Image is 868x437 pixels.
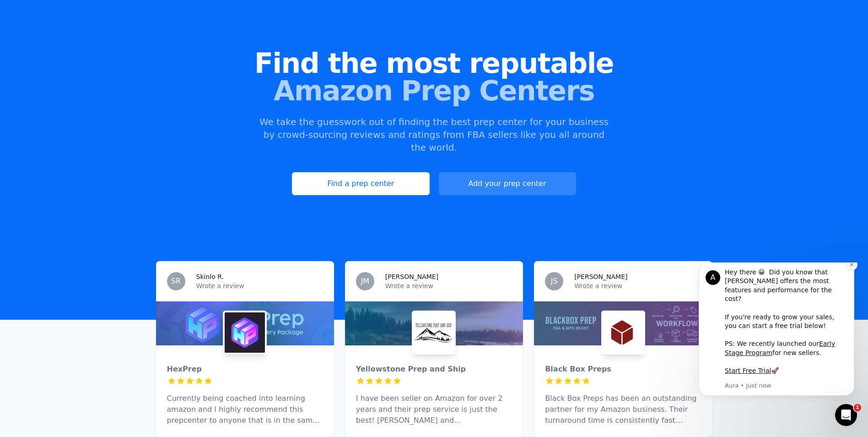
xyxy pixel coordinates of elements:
div: Message content [40,5,162,118]
span: SR [171,278,181,285]
iframe: Intercom live chat [835,404,857,426]
a: Start Free Trial [40,104,86,112]
img: HexPrep [225,312,265,353]
span: 1 [854,404,861,411]
a: JM[PERSON_NAME]Wrote a reviewYellowstone Prep and ShipYellowstone Prep and ShipI have been seller... [345,261,523,437]
b: 🚀 [86,104,94,112]
h3: [PERSON_NAME] [385,272,438,281]
a: Add your prep center [439,172,576,195]
div: Profile image for Aura [21,8,35,22]
img: Yellowstone Prep and Ship [414,312,454,353]
p: Message from Aura, sent Just now [40,119,162,127]
p: Wrote a review [196,281,323,290]
div: HexPrep [167,364,323,375]
iframe: Intercom notifications message [685,262,868,401]
p: Wrote a review [574,281,701,290]
h3: Skinlo R. [196,272,224,281]
span: JM [361,278,370,285]
p: Black Box Preps has been an outstanding partner for my Amazon business. Their turnaround time is ... [545,393,701,426]
p: I have been seller on Amazon for over 2 years and their prep service is just the best! [PERSON_NA... [356,393,512,426]
span: JS [551,278,558,285]
div: Hey there 😀 Did you know that [PERSON_NAME] offers the most features and performance for the cost... [40,5,162,113]
div: Yellowstone Prep and Ship [356,364,512,375]
h3: [PERSON_NAME] [574,272,627,281]
p: We take the guesswork out of finding the best prep center for your business by crowd-sourcing rev... [259,115,610,154]
span: Amazon Prep Centers [15,77,853,104]
a: Find a prep center [292,172,429,195]
a: SRSkinlo R.Wrote a reviewHexPrepHexPrepCurrently being coached into learning amazon and I highly ... [156,261,334,437]
p: Wrote a review [385,281,512,290]
span: Find the most reputable [15,49,853,77]
div: Black Box Preps [545,364,701,375]
img: Black Box Preps [603,312,643,353]
p: Currently being coached into learning amazon and I highly recommend this prepcenter to anyone tha... [167,393,323,426]
a: JS[PERSON_NAME]Wrote a reviewBlack Box PrepsBlack Box PrepsBlack Box Preps has been an outstandin... [534,261,712,437]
